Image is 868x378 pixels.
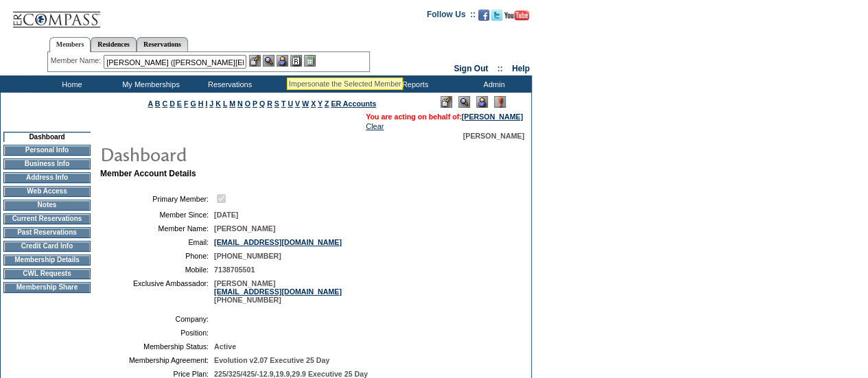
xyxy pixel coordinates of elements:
[148,99,153,108] a: A
[3,268,91,279] td: CWL Requests
[289,80,401,88] div: Impersonate the Selected Member
[214,238,342,246] a: [EMAIL_ADDRESS][DOMAIN_NAME]
[214,287,342,296] a: [EMAIL_ADDRESS][DOMAIN_NAME]
[268,75,374,93] td: Vacation Collection
[215,99,221,108] a: K
[205,99,207,108] a: I
[106,224,209,233] td: Member Name:
[190,99,196,108] a: G
[214,211,238,219] span: [DATE]
[99,140,374,167] img: pgTtlDashboard.gif
[504,10,529,21] img: Subscribe to our YouTube Channel
[453,75,532,93] td: Admin
[259,99,265,108] a: Q
[274,99,279,108] a: S
[184,99,189,108] a: F
[253,99,257,108] a: P
[214,224,275,233] span: [PERSON_NAME]
[209,99,213,108] a: J
[504,14,529,22] a: Subscribe to our YouTube Channel
[3,200,91,211] td: Notes
[3,186,91,197] td: Web Access
[249,55,261,67] img: b_edit.gif
[214,370,368,378] span: 225/325/425/-12.9,19.9,29.9 Executive 25 Day
[311,99,316,108] a: X
[462,113,523,121] a: [PERSON_NAME]
[267,99,272,108] a: R
[169,99,175,108] a: D
[331,99,376,108] a: ER Accounts
[214,342,236,351] span: Active
[214,356,329,364] span: Evolution v2.07 Executive 25 Day
[318,99,322,108] a: Y
[214,265,255,274] span: 7138705501
[288,99,293,108] a: U
[491,10,502,21] img: Follow us on Twitter
[106,211,209,219] td: Member Since:
[463,132,524,140] span: [PERSON_NAME]
[189,75,268,93] td: Reservations
[454,64,488,73] a: Sign Out
[31,75,110,93] td: Home
[198,99,204,108] a: H
[3,255,91,265] td: Membership Details
[3,145,91,156] td: Personal Info
[3,132,91,142] td: Dashboard
[106,356,209,364] td: Membership Agreement:
[106,238,209,246] td: Email:
[3,227,91,238] td: Past Reservations
[3,172,91,183] td: Address Info
[3,158,91,169] td: Business Info
[295,99,300,108] a: V
[304,55,316,67] img: b_calculator.gif
[325,99,329,108] a: Z
[302,99,309,108] a: W
[366,113,523,121] span: You are acting on behalf of:
[106,265,209,274] td: Mobile:
[214,252,281,260] span: [PHONE_NUMBER]
[290,55,302,67] img: Reservations
[427,8,476,25] td: Follow Us ::
[106,342,209,351] td: Membership Status:
[374,75,453,93] td: Reports
[494,96,506,108] img: Log Concern/Member Elevation
[281,99,286,108] a: T
[441,96,452,108] img: Edit Mode
[49,37,91,52] a: Members
[3,241,91,252] td: Credit Card Info
[277,55,288,67] img: Impersonate
[106,279,209,304] td: Exclusive Ambassador:
[263,55,274,67] img: View
[229,99,235,108] a: M
[3,282,91,293] td: Membership Share
[245,99,250,108] a: O
[223,99,227,108] a: L
[476,96,488,108] img: Impersonate
[3,213,91,224] td: Current Reservations
[155,99,161,108] a: B
[100,169,196,178] b: Member Account Details
[458,96,470,108] img: View Mode
[214,279,342,304] span: [PERSON_NAME] [PHONE_NUMBER]
[106,192,209,205] td: Primary Member:
[106,329,209,337] td: Position:
[110,75,189,93] td: My Memberships
[137,37,188,51] a: Reservations
[512,64,530,73] a: Help
[51,55,104,67] div: Member Name:
[177,99,182,108] a: E
[491,14,502,22] a: Follow us on Twitter
[497,64,503,73] span: ::
[478,14,489,22] a: Become our fan on Facebook
[106,315,209,323] td: Company:
[162,99,167,108] a: C
[106,252,209,260] td: Phone:
[237,99,243,108] a: N
[91,37,137,51] a: Residences
[106,370,209,378] td: Price Plan:
[478,10,489,21] img: Become our fan on Facebook
[366,122,384,130] a: Clear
